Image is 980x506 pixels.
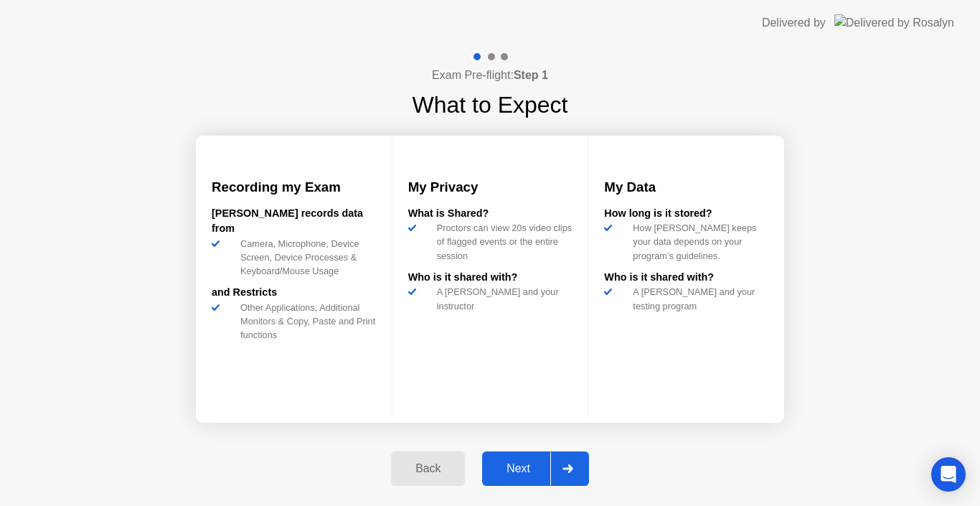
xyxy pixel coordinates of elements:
div: Back [395,462,461,475]
div: [PERSON_NAME] records data from [212,206,376,237]
div: A [PERSON_NAME] and your instructor [431,285,573,312]
h3: Recording my Exam [212,177,376,197]
div: Camera, Microphone, Device Screen, Device Processes & Keyboard/Mouse Usage [235,237,376,278]
div: Open Intercom Messenger [931,457,966,492]
h1: What to Expect [413,88,568,122]
div: A [PERSON_NAME] and your testing program [627,285,768,312]
h3: My Privacy [408,177,573,197]
h3: My Data [604,177,768,197]
img: Delivered by Rosalyn [834,14,954,31]
button: Back [391,451,465,486]
div: Delivered by [762,14,826,32]
div: Who is it shared with? [408,270,573,286]
button: Next [482,451,589,486]
div: What is Shared? [408,206,573,222]
div: How [PERSON_NAME] keeps your data depends on your program’s guidelines. [627,221,768,263]
div: Who is it shared with? [604,270,768,286]
b: Step 1 [514,69,548,81]
div: and Restricts [212,285,376,301]
div: Proctors can view 20s video clips of flagged events or the entire session [431,221,573,263]
div: How long is it stored? [604,206,768,222]
div: Next [486,462,550,475]
div: Other Applications, Additional Monitors & Copy, Paste and Print functions [235,301,376,342]
h4: Exam Pre-flight: [432,67,548,84]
